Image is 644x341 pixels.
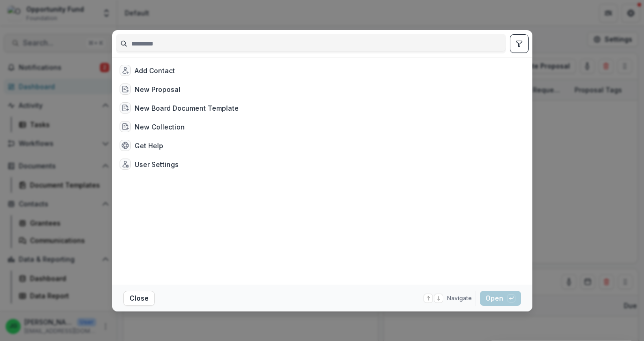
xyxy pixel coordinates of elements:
div: User Settings [135,159,179,169]
div: New Collection [135,122,185,132]
span: Navigate [447,294,472,303]
div: Get Help [135,141,163,151]
button: toggle filters [510,34,529,53]
div: New Proposal [135,84,181,94]
button: Close [123,291,155,306]
div: New Board Document Template [135,103,239,113]
div: Add Contact [135,66,175,76]
button: Open [480,291,521,306]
